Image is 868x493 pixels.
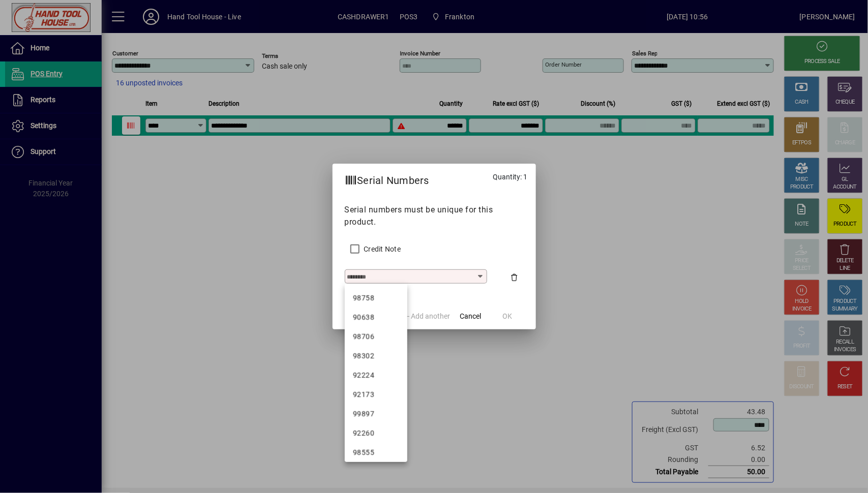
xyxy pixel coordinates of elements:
[345,288,407,307] mat-option: 98758
[345,385,407,404] mat-option: 92173
[345,204,524,228] p: Serial numbers must be unique for this product.
[345,365,407,385] mat-option: 92224
[333,164,442,193] h2: Serial Numbers
[460,311,482,322] span: Cancel
[353,408,399,419] div: 99897
[345,346,407,365] mat-option: 98302
[353,369,399,380] div: 92224
[345,443,407,462] mat-option: 98555
[362,244,401,254] label: Credit Note
[353,389,399,399] div: 92173
[353,427,399,438] div: 92260
[353,447,399,457] div: 98555
[455,307,487,325] button: Cancel
[353,312,399,322] div: 90638
[353,350,399,361] div: 98302
[485,164,536,194] div: Quantity: 1
[345,404,407,423] mat-option: 99897
[353,331,399,342] div: 98706
[353,292,399,303] div: 98758
[345,423,407,443] mat-option: 92260
[345,307,407,327] mat-option: 90638
[345,327,407,346] mat-option: 98706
